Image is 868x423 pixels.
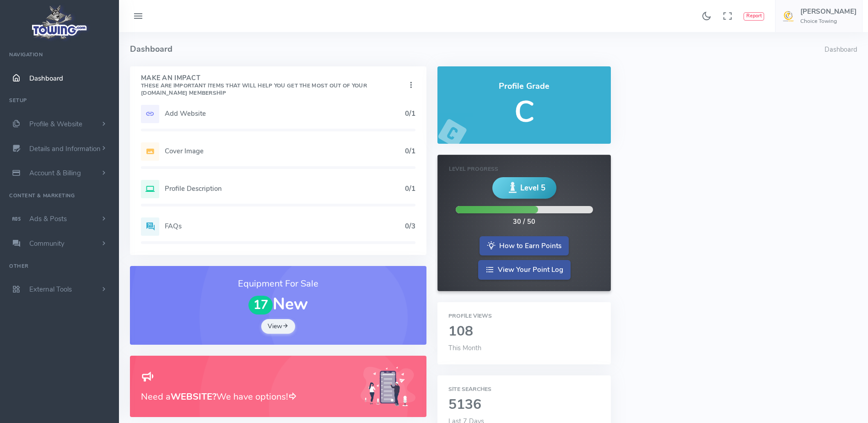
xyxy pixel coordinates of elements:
[448,313,600,319] h6: Profile Views
[744,12,764,21] button: Report
[248,296,273,315] span: 17
[405,185,415,192] h5: 0/1
[130,32,825,66] h4: Dashboard
[405,110,415,117] h5: 0/1
[448,96,600,128] h5: C
[448,386,600,392] h6: Site Searches
[448,82,600,91] h4: Profile Grade
[29,3,91,42] img: logo
[261,319,295,334] a: View
[141,390,350,404] h3: Need a We have options!
[781,9,796,23] img: user-image
[29,119,82,129] span: Profile & Website
[448,324,600,339] h2: 108
[29,239,65,248] span: Community
[480,236,569,256] a: How to Earn Points
[29,144,101,153] span: Details and Information
[29,285,72,294] span: External Tools
[361,367,415,407] img: Generic placeholder image
[800,8,857,15] h5: [PERSON_NAME]
[405,147,415,155] h5: 0/1
[171,390,216,403] b: WEBSITE?
[165,222,405,230] h5: FAQs
[405,222,415,230] h5: 0/3
[165,110,405,117] h5: Add Website
[800,18,857,24] h6: Choice Towing
[165,185,405,192] h5: Profile Description
[520,182,545,194] span: Level 5
[448,397,600,412] h2: 5136
[141,75,406,97] h4: Make An Impact
[513,217,535,227] div: 30 / 50
[165,147,405,155] h5: Cover Image
[29,74,63,83] span: Dashboard
[141,295,415,315] h1: New
[141,277,415,291] h3: Equipment For Sale
[141,82,367,97] small: These are important items that will help you get the most out of your [DOMAIN_NAME] Membership
[448,343,481,352] span: This Month
[825,45,857,55] li: Dashboard
[29,168,81,178] span: Account & Billing
[29,214,67,223] span: Ads & Posts
[478,260,571,280] a: View Your Point Log
[449,166,599,172] h6: Level Progress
